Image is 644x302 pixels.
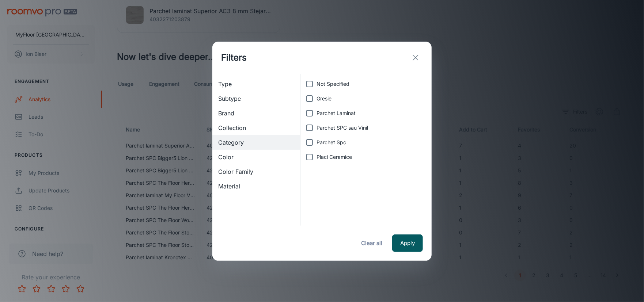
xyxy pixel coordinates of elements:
span: Brand [218,109,294,118]
div: Subtype [212,91,300,106]
span: Collection [218,123,294,132]
div: Material [212,179,300,194]
span: Parchet SPC sau Vinil [317,124,368,132]
span: Parchet Laminat [317,109,356,117]
span: Parchet Spc [317,138,346,146]
span: Gresie [317,95,332,103]
div: Category [212,135,300,150]
span: Placi Ceramice [317,153,352,161]
h1: Filters [221,51,247,64]
div: Type [212,77,300,91]
span: Subtype [218,94,294,103]
button: Clear all [357,234,386,252]
span: Color [218,153,294,161]
span: Color Family [218,167,294,176]
span: Not Specified [317,80,350,88]
div: Collection [212,121,300,135]
span: Type [218,80,294,88]
span: Category [218,138,294,147]
div: Brand [212,106,300,121]
button: Apply [392,234,423,252]
span: Material [218,182,294,191]
button: exit [408,50,423,65]
div: Color Family [212,164,300,179]
div: Color [212,150,300,164]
